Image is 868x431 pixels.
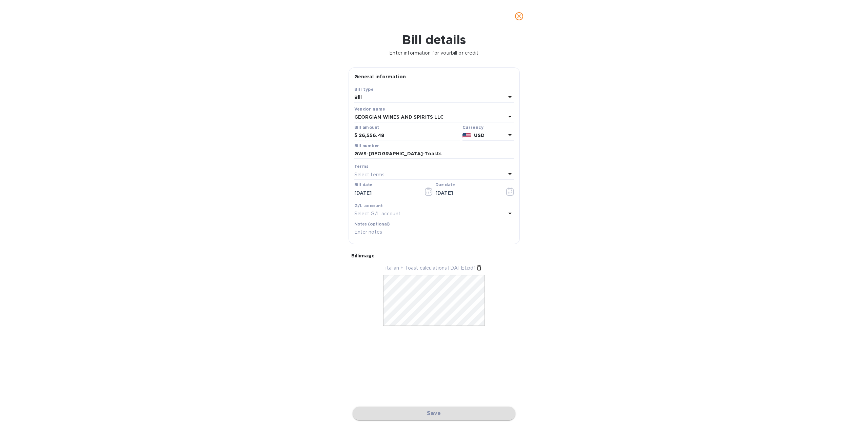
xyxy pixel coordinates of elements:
[354,74,406,79] b: General information
[354,171,385,178] p: Select terms
[435,183,455,187] label: Due date
[462,133,472,138] img: USD
[354,203,383,208] b: G/L account
[354,149,514,159] input: Enter bill number
[354,222,390,226] label: Notes (optional)
[354,114,444,120] b: GEORGIAN WINES AND SPIRITS LLC
[354,227,514,237] input: Enter notes
[354,188,418,198] input: Select date
[435,188,499,198] input: Due date
[462,125,484,130] b: Currency
[359,131,460,141] input: $ Enter bill amount
[354,95,362,100] b: Bill
[354,125,379,130] label: Bill amount
[354,87,374,92] b: Bill type
[474,133,484,138] b: USD
[351,252,517,259] p: Bill image
[511,8,527,24] button: close
[386,265,475,272] p: italian + Toast calculations [DATE].pdf
[354,144,379,148] label: Bill number
[354,106,386,112] b: Vendor name
[5,33,863,47] h1: Bill details
[354,183,372,187] label: Bill date
[354,131,359,141] div: $
[5,50,863,57] p: Enter information for your bill or credit
[354,210,400,217] p: Select G/L account
[354,164,369,169] b: Terms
